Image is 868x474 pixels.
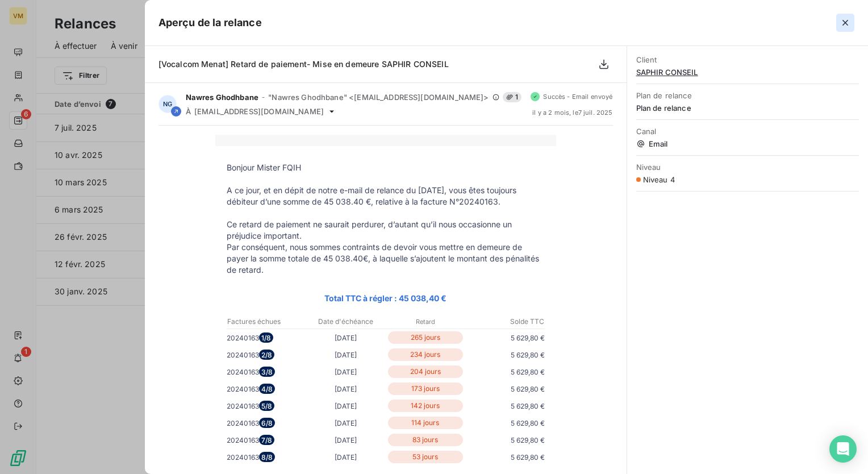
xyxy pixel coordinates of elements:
p: 20240163 [227,434,306,446]
p: 5 629,80 € [465,434,545,446]
p: [DATE] [306,434,386,446]
span: 1/8 [259,332,273,343]
p: Par conséquent, nous sommes contraints de devoir vous mettre en demeure de payer la somme totale ... [227,242,545,276]
div: NG [158,95,177,113]
span: il y a 2 mois , le 7 juil. 2025 [532,109,612,116]
p: Factures échues [227,317,306,327]
span: - [262,94,265,101]
span: [EMAIL_ADDRESS][DOMAIN_NAME] [194,107,324,116]
span: "Nawres Ghodhbane" <[EMAIL_ADDRESS][DOMAIN_NAME]> [268,93,489,102]
span: À [186,107,191,116]
span: 7/8 [259,435,274,445]
p: [DATE] [306,451,386,463]
p: 265 jours [388,331,463,344]
span: Plan de relance [636,91,859,100]
p: 142 jours [388,400,463,412]
span: Succès - Email envoyé [543,93,612,100]
p: [DATE] [306,366,386,378]
span: 6/8 [259,418,275,428]
p: 20240163 [227,349,306,361]
p: Date d'échéance [307,317,385,327]
p: [DATE] [306,400,386,412]
p: 20240163 [227,366,306,378]
p: 173 jours [388,382,463,395]
p: [DATE] [306,417,386,429]
span: Plan de relance [636,103,859,113]
p: Ce retard de paiement ne saurait perdurer, d’autant qu’il nous occasionne un préjudice important. [227,219,545,242]
h5: Aperçu de la relance [158,15,262,31]
div: Open Intercom Messenger [829,435,857,463]
p: 5 629,80 € [465,366,545,378]
span: [Vocalcom Menat] Retard de paiement- Mise en demeure SAPHIR CONSEIL [158,59,449,69]
p: 114 jours [388,417,463,429]
p: 53 jours [388,451,463,463]
p: 5 629,80 € [465,332,545,344]
p: [DATE] [306,332,386,344]
p: 5 629,80 € [465,349,545,361]
span: Email [636,139,859,148]
p: Total TTC à régler : 45 038,40 € [227,292,545,305]
p: [DATE] [306,383,386,395]
p: 20240163 [227,383,306,395]
span: 2/8 [259,350,274,360]
p: 5 629,80 € [465,400,545,412]
p: 204 jours [388,365,463,378]
p: Solde TTC [466,317,544,327]
span: 1 [503,92,521,102]
span: 3/8 [259,367,275,377]
span: Niveau 4 [643,175,675,184]
p: 20240163 [227,417,306,429]
span: 4/8 [259,384,275,394]
span: Canal [636,127,859,136]
p: 20240163 [227,332,306,344]
p: 20240163 [227,400,306,412]
span: 5/8 [259,401,274,411]
p: 234 jours [388,348,463,361]
p: A ce jour, et en dépit de notre e-mail de relance du [DATE], vous êtes toujours débiteur d’une so... [227,185,545,207]
span: Niveau [636,163,859,172]
p: Retard [386,317,465,327]
span: Nawres Ghodhbane [186,93,258,102]
p: 5 629,80 € [465,451,545,463]
p: [DATE] [306,349,386,361]
span: 8/8 [259,452,275,462]
p: Bonjour Mister FQIH [227,162,545,173]
span: SAPHIR CONSEIL [636,68,859,77]
span: Client [636,55,859,64]
p: 5 629,80 € [465,383,545,395]
p: 5 629,80 € [465,417,545,429]
p: 20240163 [227,451,306,463]
p: 83 jours [388,434,463,446]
